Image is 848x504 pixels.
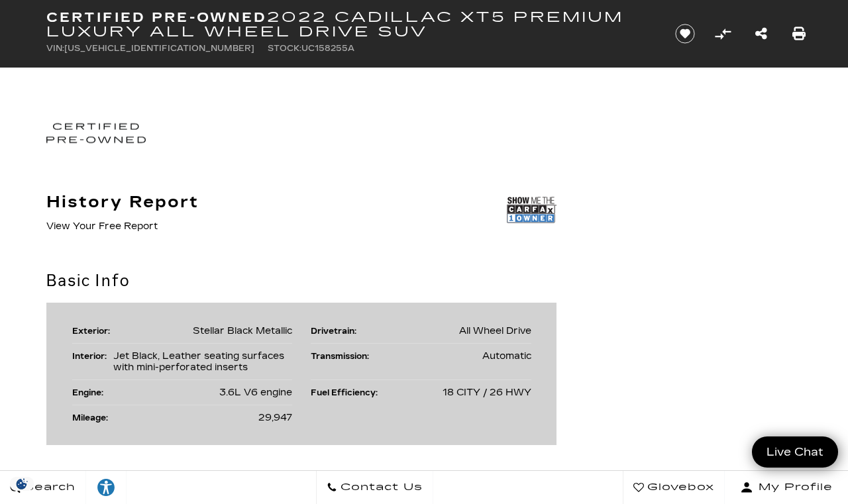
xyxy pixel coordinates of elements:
[760,444,830,460] span: Live Chat
[311,325,363,336] div: Drivetrain:
[792,25,806,43] a: Print this Certified Pre-Owned 2022 Cadillac XT5 Premium Luxury All Wheel Drive SUV
[21,478,76,497] span: Search
[752,436,838,468] a: Live Chat
[301,44,354,53] span: UC158255A
[316,471,433,504] a: Contact Us
[72,387,110,398] div: Engine:
[644,478,714,497] span: Glovebox
[459,325,531,336] span: All Wheel Drive
[72,325,117,336] div: Exterior:
[219,387,292,398] span: 3.6L V6 engine
[72,350,113,362] div: Interior:
[623,471,725,504] a: Glovebox
[86,471,127,504] a: Explore your accessibility options
[311,350,376,362] div: Transmission:
[443,387,531,398] span: 18 CITY / 26 HWY
[482,350,531,362] span: Automatic
[46,10,653,39] h1: 2022 Cadillac XT5 Premium Luxury All Wheel Drive SUV
[7,477,37,491] img: Opt-Out Icon
[507,193,556,227] img: Show me the Carfax
[86,478,126,497] div: Explore your accessibility options
[46,109,146,158] img: Cadillac Certified Used Vehicle
[46,44,64,53] span: VIN:
[46,193,199,211] h2: History Report
[7,477,37,491] section: Click to Open Cookie Consent Modal
[713,24,733,44] button: Compare Vehicle
[46,269,556,293] h2: Basic Info
[725,471,848,504] button: Open user profile menu
[337,478,423,497] span: Contact Us
[72,412,115,423] div: Mileage:
[670,23,700,44] button: Save vehicle
[46,221,158,232] a: View Your Free Report
[258,412,292,423] span: 29,947
[193,325,292,336] span: Stellar Black Metallic
[268,44,301,53] span: Stock:
[64,44,254,53] span: [US_VEHICLE_IDENTIFICATION_NUMBER]
[755,25,767,43] a: Share this Certified Pre-Owned 2022 Cadillac XT5 Premium Luxury All Wheel Drive SUV
[753,478,833,497] span: My Profile
[46,9,267,25] strong: Certified Pre-Owned
[311,387,384,398] div: Fuel Efficiency:
[113,350,284,373] span: Jet Black, Leather seating surfaces with mini-perforated inserts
